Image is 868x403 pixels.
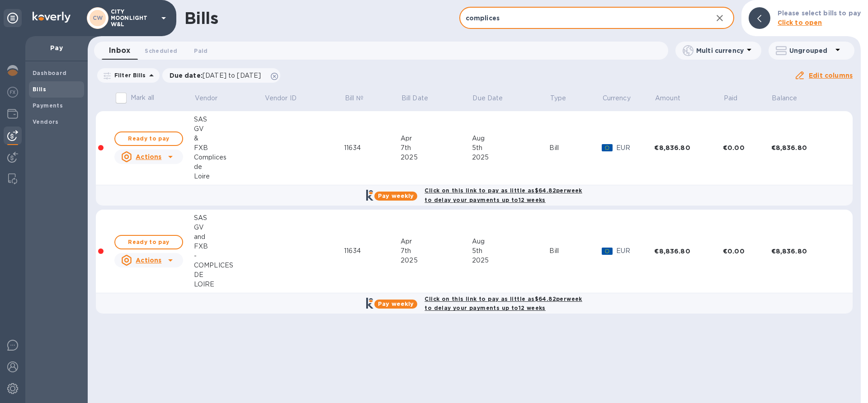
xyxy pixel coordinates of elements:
span: Ready to pay [123,133,175,144]
p: Balance [772,94,797,103]
img: Logo [33,12,71,23]
div: Aug [472,237,550,246]
span: Vendor [195,94,230,103]
div: €8,836.80 [771,143,840,152]
p: Multi currency [696,46,744,55]
div: and [194,232,264,242]
div: SAS [194,213,264,223]
img: Wallets [7,108,18,119]
div: Apr [401,237,472,246]
p: Due Date [472,94,503,103]
div: 7th [401,246,472,256]
div: 5th [472,143,550,153]
div: GV [194,223,264,232]
u: Edit columns [809,72,853,79]
p: Bill № [345,94,363,103]
p: EUR [616,246,654,256]
button: Ready to pay [114,235,183,249]
div: Bill [549,143,602,153]
div: GV [194,124,264,134]
b: Bills [33,86,46,93]
span: Paid [194,46,208,56]
span: Bill Date [401,94,440,103]
div: €8,836.80 [654,143,723,152]
img: Foreign exchange [7,87,18,98]
u: Actions [136,257,161,264]
div: 2025 [472,153,550,162]
span: Paid [724,94,750,103]
b: Please select bills to pay [778,9,861,17]
p: Bill Date [401,94,428,103]
div: DE [194,270,264,280]
div: 2025 [401,256,472,265]
b: Payments [33,102,63,109]
p: CITY MOONLIGHT W&L [111,9,156,28]
u: Actions [136,153,161,160]
b: Dashboard [33,70,67,76]
div: €0.00 [723,247,771,256]
div: 11634 [344,246,401,256]
b: Click on this link to pay as little as $64.82 per week to delay your payments up to 12 weeks [425,187,582,203]
span: Bill № [345,94,375,103]
b: Click on this link to pay as little as $64.82 per week to delay your payments up to 12 weeks [425,295,582,312]
div: Complices [194,153,264,162]
p: Ungrouped [789,46,832,55]
div: de [194,162,264,172]
p: Paid [724,94,738,103]
p: Vendor [195,94,218,103]
div: Bill [549,246,602,256]
span: Scheduled [145,46,177,56]
div: 11634 [344,143,401,153]
div: €8,836.80 [654,247,723,256]
span: Vendor ID [265,94,308,103]
b: Vendors [33,118,59,125]
div: & [194,134,264,143]
b: Pay weekly [378,300,414,307]
div: FXB [194,242,264,251]
div: 2025 [401,153,472,162]
div: - [194,251,264,261]
div: Aug [472,134,550,143]
p: Type [550,94,566,103]
span: [DATE] to [DATE] [203,72,261,79]
h1: Bills [184,9,218,28]
div: €8,836.80 [771,247,840,256]
p: Pay [33,43,80,52]
div: 2025 [472,256,550,265]
div: 7th [401,143,472,153]
div: LOIRE [194,280,264,289]
div: FXB [194,143,264,153]
b: Pay weekly [378,192,414,199]
p: Due date : [170,71,266,80]
p: Currency [603,94,631,103]
span: Amount [655,94,692,103]
div: COMPLICES [194,261,264,270]
p: Amount [655,94,680,103]
span: Inbox [109,44,130,57]
div: €0.00 [723,143,771,152]
button: Ready to pay [114,131,183,146]
p: Mark all [131,93,154,103]
div: Loire [194,172,264,181]
b: Click to open [778,19,822,26]
div: Apr [401,134,472,143]
div: Unpin categories [4,9,22,27]
p: EUR [616,143,654,153]
b: CW [93,14,103,21]
span: Type [550,94,578,103]
p: Filter Bills [111,71,146,79]
span: Due Date [472,94,514,103]
span: Balance [772,94,809,103]
div: 5th [472,246,550,256]
div: Due date:[DATE] to [DATE] [162,68,281,83]
div: SAS [194,115,264,124]
span: Ready to pay [123,237,175,248]
p: Vendor ID [265,94,297,103]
